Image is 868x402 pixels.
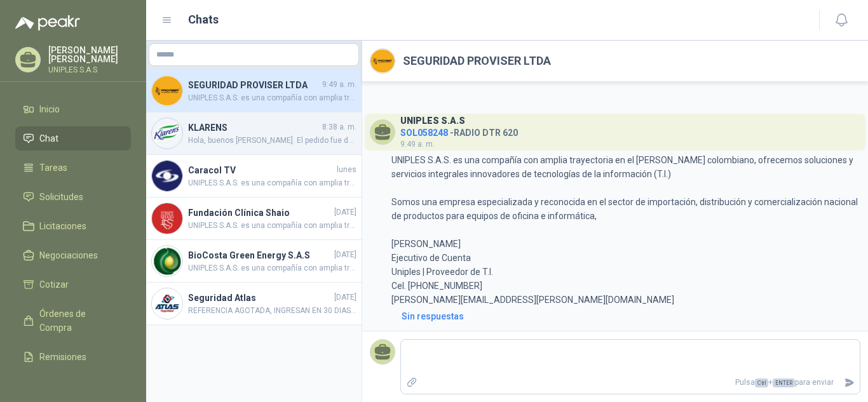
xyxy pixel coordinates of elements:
div: Sin respuestas [402,309,464,323]
span: Órdenes de Compra [39,307,119,335]
h4: Fundación Clínica Shaio [188,206,332,220]
a: Chat [15,126,131,151]
span: Remisiones [39,350,86,364]
a: Company LogoCaracol TVlunesUNIPLES S.A.S. es una compañía con amplia trayectoria en el [PERSON_NA... [146,155,362,198]
a: Solicitudes [15,185,131,209]
img: Company Logo [152,118,182,149]
img: Company Logo [152,288,182,319]
span: [DATE] [334,206,356,218]
span: Negociaciones [39,248,98,262]
span: Licitaciones [39,219,86,233]
h4: KLARENS [188,121,320,135]
p: Pulsa + para enviar [423,372,839,394]
span: Hola, buenos [PERSON_NAME]. El pedido fue despachado con Número de guía: 13020109028 Origen: [PER... [188,135,356,147]
span: REFERENCIA AGOTADA, INGRESAN EN 30 DIAS APROXIMADAMENTE. [188,305,356,317]
span: Cotizar [39,278,69,291]
span: UNIPLES S.A.S. es una compañía con amplia trayectoria en el [PERSON_NAME] colombiano, ofrecemos s... [188,220,356,232]
a: Company LogoSeguridad Atlas[DATE]REFERENCIA AGOTADA, INGRESAN EN 30 DIAS APROXIMADAMENTE. [146,283,362,325]
h4: BioCosta Green Energy S.A.S [188,248,332,262]
a: Inicio [15,97,131,121]
img: Company Logo [152,246,182,276]
h4: SEGURIDAD PROVISER LTDA [188,78,320,92]
a: Cotizar [15,272,131,297]
span: 9:49 a. m. [400,140,435,149]
a: Company LogoFundación Clínica Shaio[DATE]UNIPLES S.A.S. es una compañía con amplia trayectoria en... [146,198,362,240]
a: Remisiones [15,345,131,369]
span: Ctrl [755,379,768,387]
h4: Seguridad Atlas [188,291,332,305]
h4: - RADIO DTR 620 [400,124,518,137]
span: Inicio [39,102,60,116]
span: UNIPLES S.A.S. es una compañía con amplia trayectoria en el [PERSON_NAME] colombiano, ofrecemos s... [188,92,356,104]
span: 8:38 a. m. [322,121,356,133]
span: Tareas [39,161,67,175]
img: Company Logo [152,203,182,234]
h2: SEGURIDAD PROVISER LTDA [403,52,551,70]
h3: UNIPLES S.A.S [400,117,465,124]
p: [PERSON_NAME] [PERSON_NAME] [48,46,131,64]
img: Logo peakr [15,15,80,30]
span: Chat [39,131,58,145]
img: Company Logo [152,161,182,191]
span: ENTER [773,379,795,387]
span: [DATE] [334,249,356,261]
span: UNIPLES S.A.S. es una compañía con amplia trayectoria en el [PERSON_NAME] colombiano, ofrecemos s... [188,177,356,189]
a: Órdenes de Compra [15,302,131,340]
span: 9:49 a. m. [322,79,356,91]
img: Company Logo [370,49,395,73]
p: UNIPLES S.A.S [48,66,131,74]
a: Sin respuestas [399,309,860,323]
h4: Caracol TV [188,163,334,177]
button: Enviar [839,372,860,394]
a: Negociaciones [15,243,131,267]
span: [DATE] [334,291,356,304]
a: Company LogoBioCosta Green Energy S.A.S[DATE]UNIPLES S.A.S. es una compañía con amplia trayectori... [146,240,362,283]
p: UNIPLES S.A.S. es una compañía con amplia trayectoria en el [PERSON_NAME] colombiano, ofrecemos s... [391,153,860,307]
img: Company Logo [152,76,182,106]
span: UNIPLES S.A.S. es una compañía con amplia trayectoria en el [PERSON_NAME] colombiano, ofrecemos s... [188,262,356,274]
a: Company LogoKLARENS8:38 a. m.Hola, buenos [PERSON_NAME]. El pedido fue despachado con Número de g... [146,112,362,155]
span: SOL058248 [400,128,448,138]
label: Adjuntar archivos [401,372,423,394]
span: lunes [337,164,356,176]
h1: Chats [188,11,219,29]
a: Licitaciones [15,214,131,238]
span: Solicitudes [39,190,83,204]
a: Tareas [15,156,131,180]
a: Company LogoSEGURIDAD PROVISER LTDA9:49 a. m.UNIPLES S.A.S. es una compañía con amplia trayectori... [146,70,362,112]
